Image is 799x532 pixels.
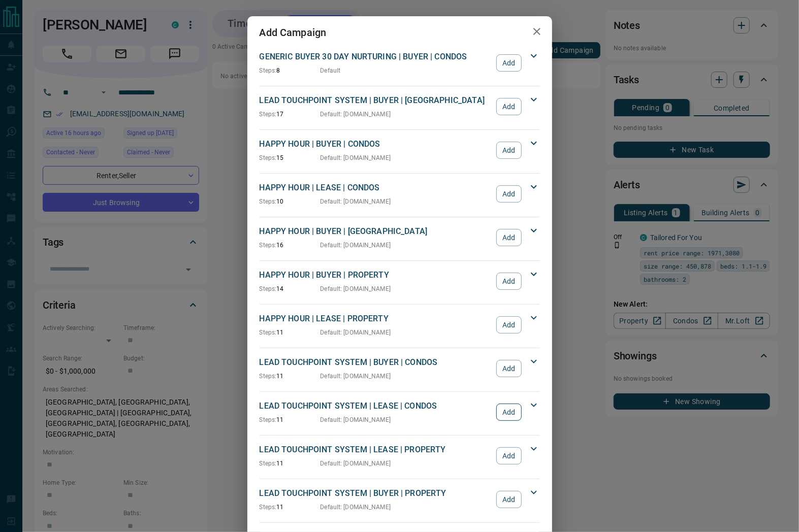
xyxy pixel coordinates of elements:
span: Steps: [260,285,277,292]
p: LEAD TOUCHPOINT SYSTEM | BUYER | CONDOS [260,356,492,369]
span: Steps: [260,504,277,511]
span: Steps: [260,242,277,249]
p: 14 [260,284,321,293]
div: HAPPY HOUR | BUYER | PROPERTYSteps:14Default: [DOMAIN_NAME]Add [260,267,540,295]
p: HAPPY HOUR | BUYER | PROPERTY [260,269,492,281]
p: HAPPY HOUR | LEASE | PROPERTY [260,313,492,325]
p: 10 [260,197,321,206]
p: Default : [DOMAIN_NAME] [321,503,391,512]
p: Default : [DOMAIN_NAME] [321,110,391,119]
p: LEAD TOUCHPOINT SYSTEM | LEASE | CONDOS [260,400,492,412]
p: LEAD TOUCHPOINT SYSTEM | BUYER | [GEOGRAPHIC_DATA] [260,94,492,107]
p: Default [321,66,341,75]
p: Default : [DOMAIN_NAME] [321,241,391,250]
p: 17 [260,110,321,119]
div: HAPPY HOUR | BUYER | CONDOSSteps:15Default: [DOMAIN_NAME]Add [260,136,540,164]
button: Add [496,316,521,334]
p: Default : [DOMAIN_NAME] [321,153,391,162]
div: LEAD TOUCHPOINT SYSTEM | BUYER | CONDOSSteps:11Default: [DOMAIN_NAME]Add [260,354,540,383]
p: 8 [260,66,321,75]
div: GENERIC BUYER 30 DAY NURTURING | BUYER | CONDOSSteps:8DefaultAdd [260,49,540,77]
p: 11 [260,415,321,424]
p: 11 [260,328,321,337]
span: Steps: [260,154,277,161]
div: LEAD TOUCHPOINT SYSTEM | LEASE | PROPERTYSteps:11Default: [DOMAIN_NAME]Add [260,442,540,470]
span: Steps: [260,373,277,380]
button: Add [496,360,521,377]
p: Default : [DOMAIN_NAME] [321,459,391,468]
div: LEAD TOUCHPOINT SYSTEM | BUYER | PROPERTYSteps:11Default: [DOMAIN_NAME]Add [260,485,540,514]
p: Default : [DOMAIN_NAME] [321,372,391,381]
div: HAPPY HOUR | BUYER | [GEOGRAPHIC_DATA]Steps:16Default: [DOMAIN_NAME]Add [260,223,540,252]
span: Steps: [260,198,277,205]
button: Add [496,273,521,290]
p: HAPPY HOUR | BUYER | [GEOGRAPHIC_DATA] [260,225,492,238]
p: 11 [260,503,321,512]
button: Add [496,404,521,421]
p: HAPPY HOUR | LEASE | CONDOS [260,182,492,194]
button: Add [496,185,521,203]
p: Default : [DOMAIN_NAME] [321,284,391,293]
button: Add [496,54,521,72]
span: Steps: [260,416,277,423]
p: GENERIC BUYER 30 DAY NURTURING | BUYER | CONDOS [260,51,492,63]
p: 11 [260,459,321,468]
button: Add [496,142,521,159]
button: Add [496,491,521,508]
p: Default : [DOMAIN_NAME] [321,415,391,424]
p: Default : [DOMAIN_NAME] [321,328,391,337]
p: 15 [260,153,321,162]
div: HAPPY HOUR | LEASE | PROPERTYSteps:11Default: [DOMAIN_NAME]Add [260,311,540,339]
div: HAPPY HOUR | LEASE | CONDOSSteps:10Default: [DOMAIN_NAME]Add [260,180,540,208]
span: Steps: [260,329,277,336]
button: Add [496,447,521,464]
div: LEAD TOUCHPOINT SYSTEM | BUYER | [GEOGRAPHIC_DATA]Steps:17Default: [DOMAIN_NAME]Add [260,92,540,121]
h2: Add Campaign [247,16,339,49]
p: LEAD TOUCHPOINT SYSTEM | LEASE | PROPERTY [260,444,492,456]
span: Steps: [260,67,277,74]
p: HAPPY HOUR | BUYER | CONDOS [260,138,492,150]
button: Add [496,98,521,115]
p: Default : [DOMAIN_NAME] [321,197,391,206]
div: LEAD TOUCHPOINT SYSTEM | LEASE | CONDOSSteps:11Default: [DOMAIN_NAME]Add [260,398,540,426]
p: 11 [260,372,321,381]
span: Steps: [260,460,277,467]
button: Add [496,229,521,246]
p: 16 [260,241,321,250]
span: Steps: [260,111,277,118]
p: LEAD TOUCHPOINT SYSTEM | BUYER | PROPERTY [260,487,492,500]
